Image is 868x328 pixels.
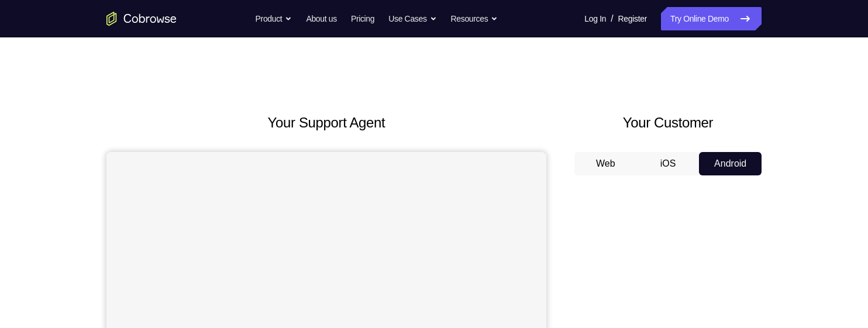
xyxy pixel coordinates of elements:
[611,12,613,26] span: /
[618,7,647,30] a: Register
[584,7,606,30] a: Log In
[661,7,762,30] a: Try Online Demo
[574,152,637,175] button: Web
[451,7,498,30] button: Resources
[699,152,762,175] button: Android
[106,112,546,133] h2: Your Support Agent
[637,152,700,175] button: iOS
[351,7,374,30] a: Pricing
[256,7,292,30] button: Product
[306,7,336,30] a: About us
[574,112,762,133] h2: Your Customer
[388,7,436,30] button: Use Cases
[106,12,177,26] a: Go to the home page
